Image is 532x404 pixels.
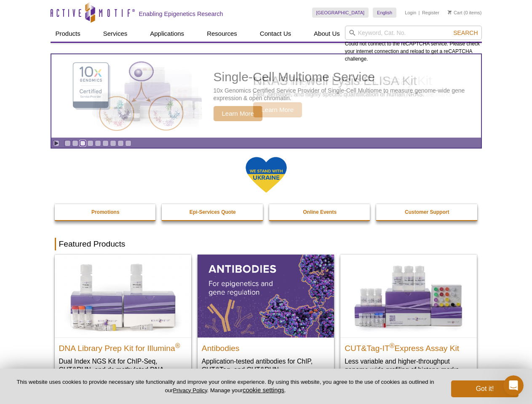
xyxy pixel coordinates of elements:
h2: Featured Products [55,238,478,250]
a: Epi-Services Quote [162,204,264,220]
a: CUT&Tag-IT® Express Assay Kit CUT&Tag-IT®Express Assay Kit Less variable and higher-throughput ge... [340,255,477,382]
a: Go to slide 9 [125,140,131,146]
iframe: Intercom live chat [503,375,524,396]
a: English [373,8,396,18]
h2: Enabling Epigenetics Research [139,10,223,18]
sup: ® [175,342,180,349]
a: All Antibodies Antibodies Application-tested antibodies for ChIP, CUT&Tag, and CUT&RUN. [198,255,334,382]
p: 10x Genomics Certified Service Provider of Single-Cell Multiome to measure genome-wide gene expre... [214,87,477,102]
button: Got it! [451,380,519,397]
article: Single-Cell Multiome Service [51,54,481,138]
a: Promotions [55,204,157,220]
a: Register [422,10,439,16]
h2: CUT&Tag-IT Express Assay Kit [345,340,473,353]
a: Single-Cell Multiome Service Single-Cell Multiome Service 10x Genomics Certified Service Provider... [51,54,481,138]
a: Contact Us [255,26,296,42]
a: Go to slide 8 [118,140,124,146]
a: Customer Support [376,204,478,220]
a: Online Events [269,204,371,220]
div: Could not connect to the reCAPTCHA service. Please check your internet connection and reload to g... [345,26,482,63]
li: | [419,8,420,18]
input: Keyword, Cat. No. [345,26,482,40]
a: Login [405,10,416,16]
a: Resources [202,26,242,42]
a: Cart [448,10,462,16]
sup: ® [390,342,395,349]
a: Privacy Policy [173,387,207,393]
strong: Customer Support [405,209,449,215]
strong: Online Events [303,209,337,215]
img: We Stand With Ukraine [245,156,287,194]
strong: Promotions [91,209,120,215]
a: Go to slide 2 [72,140,78,146]
button: Search [451,29,480,37]
a: Go to slide 4 [87,140,94,146]
img: Your Cart [448,10,452,14]
a: Go to slide 3 [80,140,86,146]
button: cookie settings [243,386,284,393]
h2: DNA Library Prep Kit for Illumina [59,340,187,353]
a: Go to slide 5 [95,140,101,146]
span: Learn More [214,106,263,121]
a: Products [51,26,86,42]
strong: Epi-Services Quote [190,209,236,215]
a: About Us [309,26,345,42]
p: This website uses cookies to provide necessary site functionality and improve your online experie... [13,378,437,394]
img: DNA Library Prep Kit for Illumina [55,255,191,337]
img: Single-Cell Multiome Service [65,58,191,135]
h2: Single-Cell Multiome Service [214,71,477,83]
li: (0 items) [448,8,482,18]
a: Toggle autoplay [53,140,59,146]
a: [GEOGRAPHIC_DATA] [312,8,369,18]
a: Go to slide 6 [102,140,109,146]
h2: Antibodies [202,340,330,353]
p: Dual Index NGS Kit for ChIP-Seq, CUT&RUN, and ds methylated DNA assays. [59,357,187,383]
a: Go to slide 1 [64,140,71,146]
a: Go to slide 7 [110,140,116,146]
img: CUT&Tag-IT® Express Assay Kit [340,255,477,337]
p: Less variable and higher-throughput genome-wide profiling of histone marks​. [345,357,473,374]
a: Applications [145,26,189,42]
span: Search [453,29,478,36]
p: Application-tested antibodies for ChIP, CUT&Tag, and CUT&RUN. [202,357,330,374]
a: Services [98,26,133,42]
a: DNA Library Prep Kit for Illumina DNA Library Prep Kit for Illumina® Dual Index NGS Kit for ChIP-... [55,255,191,391]
img: All Antibodies [198,255,334,337]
